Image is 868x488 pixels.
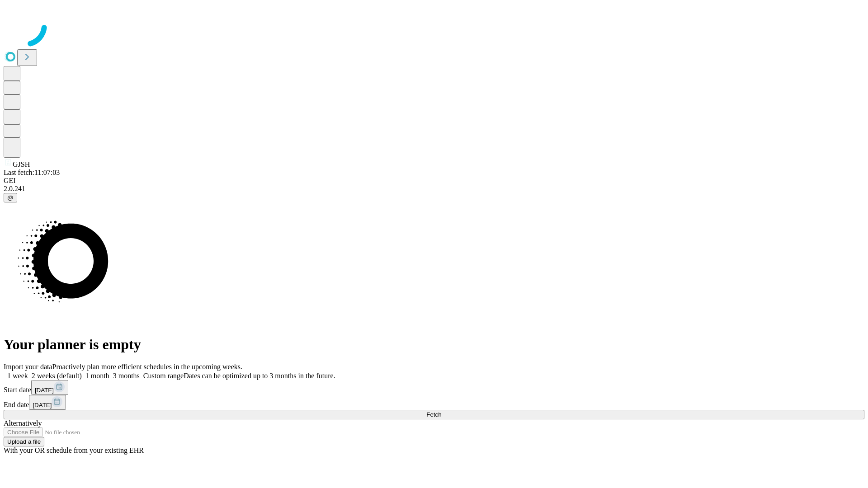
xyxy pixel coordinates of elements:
[4,185,864,193] div: 2.0.241
[85,372,109,380] span: 1 month
[113,372,140,380] span: 3 months
[143,372,184,380] span: Custom range
[32,372,82,380] span: 2 weeks (default)
[7,372,28,380] span: 1 week
[31,380,68,395] button: [DATE]
[13,160,30,168] span: GJSH
[4,193,17,202] button: @
[4,363,52,371] span: Import your data
[4,446,144,454] span: With your OR schedule from your existing EHR
[35,387,54,394] span: [DATE]
[4,437,44,446] button: Upload a file
[426,411,441,418] span: Fetch
[52,363,242,371] span: Proactively plan more efficient schedules in the upcoming weeks.
[4,410,864,419] button: Fetch
[184,372,335,380] span: Dates can be optimized up to 3 months in the future.
[4,380,864,395] div: Start date
[4,419,42,427] span: Alternatively
[4,395,864,410] div: End date
[7,194,14,201] span: @
[33,402,52,408] span: [DATE]
[4,177,864,185] div: GEI
[4,169,60,176] span: Last fetch: 11:07:03
[29,395,66,410] button: [DATE]
[4,336,864,353] h1: Your planner is empty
